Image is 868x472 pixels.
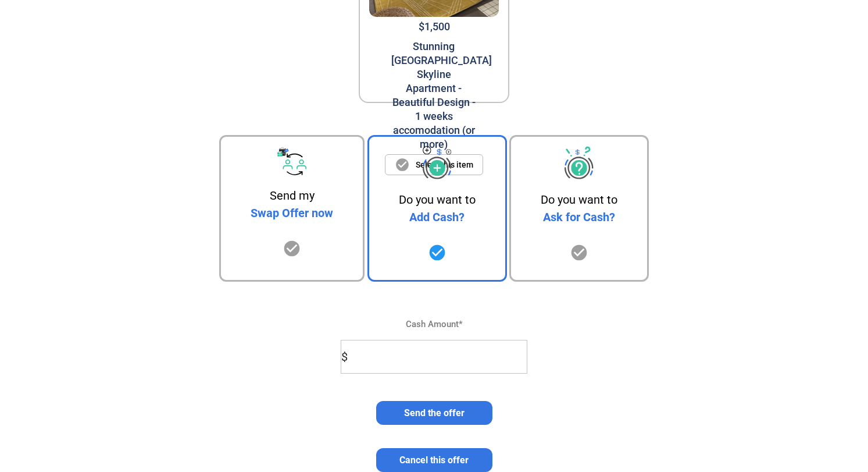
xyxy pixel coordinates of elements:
[369,17,499,37] div: $1,500
[399,191,476,208] div: Do you want to
[423,146,452,179] img: svg+xml;base64,PHN2ZyB3aWR0aD0iNDUiIGhlaWdodD0iNTIiIHZpZXdCb3g9IjAgMCA0NSA1MiIgZmlsbD0ibm9uZSIgeG...
[570,243,588,262] i: check_circle
[350,340,527,373] input: $
[541,191,617,208] div: Do you want to
[541,208,617,226] div: Ask for Cash?
[251,187,333,204] div: Send my
[251,204,333,222] div: Swap Offer now
[391,37,477,154] div: Stunning [GEOGRAPHIC_DATA] Skyline Apartment - Beautiful Design - 1 weeks accomodation (or more)
[399,455,469,466] span: Cancel this offer
[376,401,492,425] button: Send the offer
[277,146,306,175] img: swap-offer.44abc1b7.svg
[399,208,476,226] div: Add Cash?
[376,448,492,472] button: Cancel this offer
[283,239,301,258] i: check_circle
[428,243,446,262] i: check_circle
[565,146,594,179] img: ask-cash.d727e168.svg
[404,407,465,418] span: Send the offer
[406,319,463,329] span: Cash Amount*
